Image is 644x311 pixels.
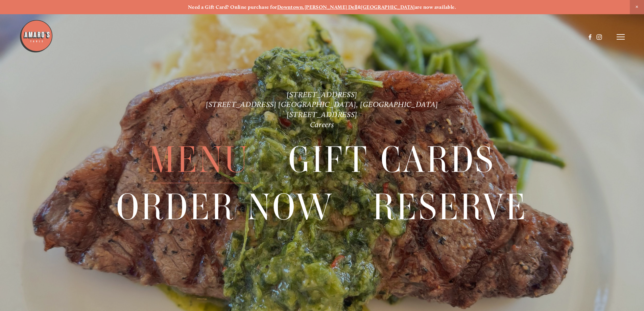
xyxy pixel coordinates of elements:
[206,100,438,109] a: [STREET_ADDRESS] [GEOGRAPHIC_DATA], [GEOGRAPHIC_DATA]
[358,4,361,10] strong: &
[373,184,528,230] a: Reserve
[19,19,53,53] img: Amaro's Table
[310,120,334,129] a: Careers
[188,4,277,10] strong: Need a Gift Card? Online purchase for
[361,4,415,10] a: [GEOGRAPHIC_DATA]
[116,184,334,230] span: Order Now
[149,137,249,183] a: Menu
[149,137,249,183] span: Menu
[287,110,357,119] a: [STREET_ADDRESS]
[303,4,304,10] strong: ,
[288,137,495,183] a: Gift Cards
[287,90,357,99] a: [STREET_ADDRESS]
[277,4,303,10] a: Downtown
[373,184,528,230] span: Reserve
[288,137,495,183] span: Gift Cards
[116,184,334,230] a: Order Now
[305,4,358,10] a: [PERSON_NAME] Dell
[415,4,456,10] strong: are now available.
